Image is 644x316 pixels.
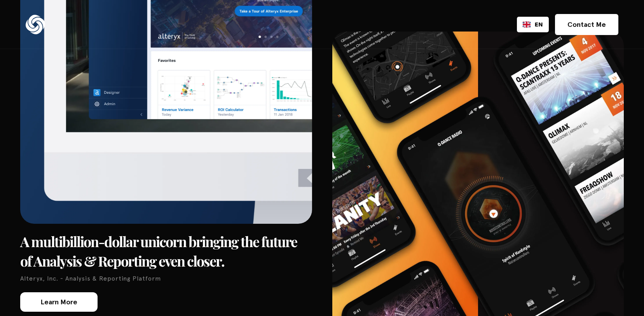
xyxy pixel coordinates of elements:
p: Alteryx, Inc. - Analysis & Reporting Platform [20,275,312,282]
div: Language Switcher [517,17,548,32]
h3: A multibillion-dollar unicorn bringing the future of Analysis & Reporting even closer. [20,232,312,271]
a: EN [523,21,543,28]
div: Learn More [40,298,77,305]
a: Learn More [20,292,98,312]
div: Language selected: English [517,17,548,32]
a: Contact Me [555,14,618,35]
img: English flag [523,21,531,28]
